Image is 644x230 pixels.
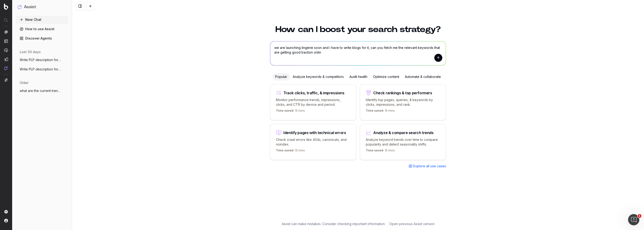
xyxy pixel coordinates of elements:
[4,219,8,223] img: My account
[276,149,294,152] span: Time saved:
[347,73,370,80] div: Audit health
[276,137,350,147] p: Check crawl errors like 404s, canonicals, and noindex.
[373,131,434,135] div: Analyze & compare search trends
[20,50,41,54] span: last 30 days
[283,131,346,135] div: Identify pages with technical errors
[20,80,29,85] span: older
[20,58,61,62] span: Write PLP description for The Vegan Leat
[638,214,641,218] span: 1
[290,73,347,80] div: Analyze keywords & competitors
[282,222,385,226] p: Assist can make mistakes. Consider checking important information.
[409,164,446,168] a: Explore all use cases
[276,109,305,114] p: 15 mins
[16,66,68,73] button: Write PLP description for dresses catego
[16,56,68,64] button: Write PLP description for The Vegan Leat
[628,214,639,225] iframe: Intercom live chat
[283,91,344,95] div: Track clicks, traffic, & impressions
[4,30,8,34] img: Analytics
[16,87,68,95] button: what are the current trends in toddler f
[366,149,395,154] p: 15 mins
[18,4,66,10] button: Assist
[4,48,8,52] img: Activation
[276,98,350,107] p: Monitor performance trends, impressions, clicks, and CTR by device and period.
[16,16,68,23] button: New Chat
[16,25,68,33] a: How to use Assist
[272,73,290,80] div: Popular
[413,164,446,168] span: Explore all use cases
[270,41,446,65] textarea: we are launching lingerie soon and i have to write blogs for it, can you fetch me the relevant ke...
[366,98,440,107] p: Identify top pages, queries, & keywords by clicks, impressions, and rank.
[276,149,305,154] p: 15 mins
[366,149,384,152] span: Time saved:
[4,4,8,10] img: Botify logo
[16,35,68,42] a: Discover Agents
[20,88,61,93] span: what are the current trends in toddler f
[4,57,8,61] img: Studio
[276,109,294,112] span: Time saved:
[366,137,440,147] p: Analyze keyword trends over time to compare popularity and detect seasonality shifts.
[370,73,402,80] div: Optimize content
[24,4,36,10] h1: Assist
[373,91,432,95] div: Check rankings & top performers
[20,67,61,72] span: Write PLP description for dresses catego
[270,25,446,34] h1: How can I boost your search strategy?
[366,109,395,114] p: 15 mins
[4,39,8,43] img: Intelligence
[18,5,22,9] img: Assist
[4,210,8,214] img: Setting
[366,109,384,112] span: Time saved:
[4,66,8,70] img: Assist
[389,222,435,226] a: Open previous Assist version
[5,78,7,82] img: Switch project
[402,73,444,80] div: Automate & collaborate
